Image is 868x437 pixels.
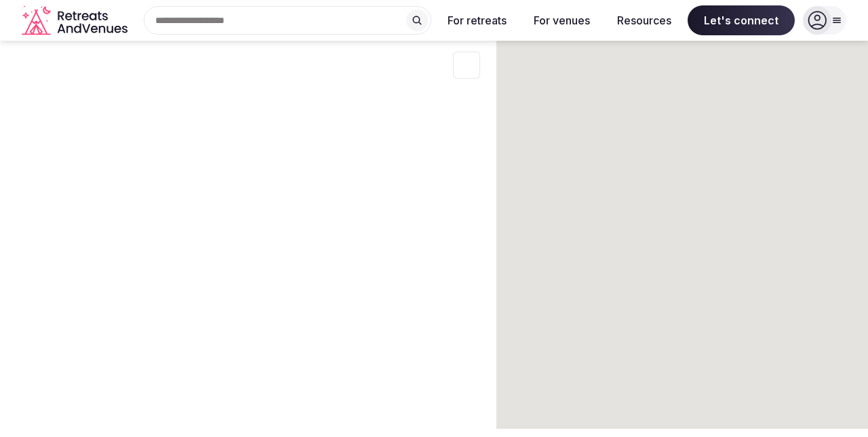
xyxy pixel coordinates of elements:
button: For venues [523,5,601,35]
span: Let's connect [688,5,795,35]
button: Resources [606,5,682,35]
a: Visit the homepage [22,5,130,36]
svg: Retreats and Venues company logo [22,5,130,36]
button: For retreats [437,5,517,35]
